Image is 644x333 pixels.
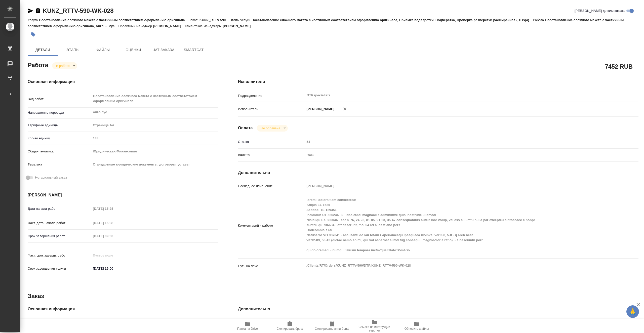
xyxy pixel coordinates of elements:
input: Пустое поле [91,219,135,227]
p: Валюта [238,152,305,157]
span: Скопировать мини-бриф [315,327,349,330]
div: RUB [305,151,605,159]
span: Нотариальный заказ [35,175,67,180]
h4: [PERSON_NAME] [28,192,218,198]
span: Оценки [121,47,145,53]
button: Не оплачена [259,126,282,130]
span: Ссылка на инструкции верстки [356,325,392,332]
span: Детали [31,47,55,53]
p: Срок завершения услуги [28,266,91,271]
p: Восстановление сложного макета с частичным соответствием оформлению оригинала, Приемка подверстки... [252,18,533,22]
p: Срок завершения работ [28,234,91,239]
p: Этапы услуги [229,18,252,22]
p: [PERSON_NAME] [223,24,255,28]
button: Скопировать мини-бриф [311,319,353,333]
p: Заказ: [189,18,199,22]
p: Клиентские менеджеры [185,24,223,28]
p: Последнее изменение [238,184,305,189]
h4: Дополнительно [238,306,638,312]
p: Дата начала работ [28,206,91,211]
p: Кол-во единиц [28,136,91,141]
div: Страница А4 [91,121,218,130]
p: Вид работ [28,97,91,102]
p: Направление перевода [28,110,91,115]
p: [PERSON_NAME] [153,24,185,28]
p: Проектный менеджер [118,24,153,28]
p: Комментарий к работе [238,223,305,228]
textarea: /Clients/RT/Orders/KUNZ_RTTV-590/DTP/KUNZ_RTTV-590-WK-028 [305,261,605,270]
p: Ставка [238,139,305,144]
span: SmartCat [182,47,206,53]
h2: 7452 RUB [605,62,633,71]
div: Юридическая/Финансовая [91,147,218,156]
a: KUNZ_RTTV-590-WK-028 [43,7,113,14]
button: 🙏 [626,305,639,318]
p: Тарифные единицы [28,123,91,128]
button: Папка на Drive [226,319,269,333]
button: Добавить тэг [28,29,39,40]
p: Общая тематика [28,149,91,154]
button: Обновить файлы [395,319,438,333]
input: Пустое поле [91,135,218,142]
span: Обновить файлы [405,327,429,330]
p: Восстановление сложного макета с частичным соответствием оформлению оригинала [39,18,188,22]
input: Пустое поле [91,205,135,212]
div: В работе [52,62,77,69]
h4: Основная информация [28,306,218,312]
button: Скопировать бриф [269,319,311,333]
span: Чат заказа [151,47,176,53]
p: Подразделение [238,93,305,98]
button: Скопировать ссылку [35,8,41,14]
span: Папка на Drive [237,327,258,330]
span: Файлы [91,47,115,53]
button: В работе [55,64,71,68]
h2: Работа [28,60,48,69]
button: Удалить исполнителя [339,103,350,114]
span: [PERSON_NAME] детали заказа [575,8,625,13]
p: Тематика [28,162,91,167]
span: Этапы [61,47,85,53]
p: Исполнитель [238,107,305,112]
p: KUNZ_RTTV-590 [199,18,229,22]
h4: Дополнительно [238,170,638,176]
span: Скопировать бриф [276,327,303,330]
div: В работе [257,125,288,132]
span: 🙏 [628,306,637,317]
input: Пустое поле [305,182,605,190]
p: Работа [533,18,545,22]
p: Услуга [28,18,39,22]
h2: Заказ [28,292,44,300]
p: [PERSON_NAME] [305,107,334,112]
p: Факт. дата начала работ [28,221,91,226]
p: Путь на drive [238,264,305,269]
p: Факт. срок заверш. работ [28,253,91,258]
h4: Основная информация [28,79,218,85]
div: Стандартные юридические документы, договоры, уставы [91,160,218,169]
h4: Исполнители [238,79,638,85]
button: Ссылка на инструкции верстки [353,319,395,333]
button: Скопировать ссылку для ЯМессенджера [28,8,34,14]
h4: Оплата [238,125,253,131]
input: Пустое поле [305,138,605,145]
textarea: lorem i dolorsit am consectetu: Adipis EL 1625 Seddoei TE 129351 Incididun UT 526244 -8 - labo et... [305,196,605,255]
input: ✎ Введи что-нибудь [91,265,135,272]
input: Пустое поле [91,232,135,240]
input: Пустое поле [91,252,135,259]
